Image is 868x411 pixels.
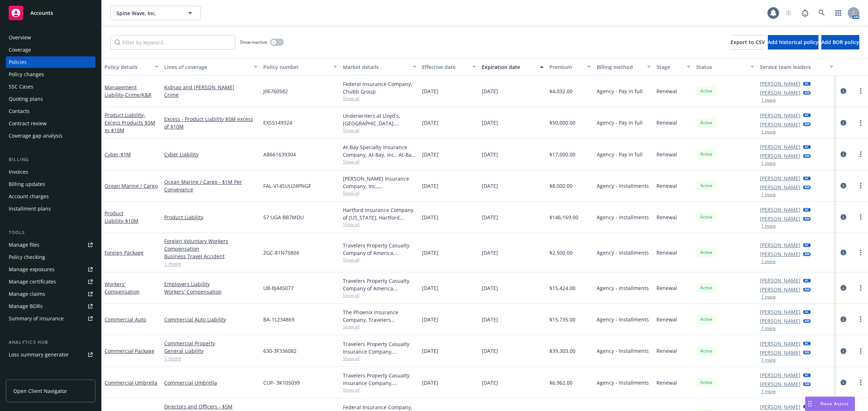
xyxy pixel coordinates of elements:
[597,347,649,355] span: Agency - Installments
[263,87,288,95] span: J06760582
[856,378,865,387] a: more
[839,378,848,387] a: circleInformation
[856,347,865,355] a: more
[422,249,438,256] span: [DATE]
[9,203,51,215] div: Installment plans
[343,127,417,133] span: Show all
[549,347,575,355] span: $39,303.00
[6,3,95,23] a: Accounts
[482,151,498,158] span: [DATE]
[731,39,765,46] span: Export to CSV
[343,206,417,221] div: Hartford Insurance Company of [US_STATE], Hartford Insurance Group
[105,316,146,323] a: Commercial Auto
[263,347,297,355] span: 630-3F336082
[656,249,677,256] span: Renewal
[105,281,140,295] a: Workers' Compensation
[110,6,201,20] button: Spine Wave, Inc.
[761,358,776,362] button: 1 more
[597,249,649,256] span: Agency - Installments
[699,214,714,220] span: Active
[343,257,417,263] span: Show all
[597,63,643,71] div: Billing method
[856,284,865,292] a: more
[422,379,438,386] span: [DATE]
[422,347,438,355] span: [DATE]
[656,63,682,71] div: Stage
[805,397,855,411] button: Nova Assist
[6,32,95,43] a: Overview
[856,181,865,190] a: more
[263,119,292,126] span: EXSS149324
[6,203,95,215] a: Installment plans
[422,213,438,221] span: [DATE]
[760,308,800,316] a: [PERSON_NAME]
[549,249,573,256] span: $2,500.00
[482,119,498,126] span: [DATE]
[781,6,796,20] a: Start snowing
[105,112,155,134] span: - Excess Products $5M xs $10M
[482,249,498,256] span: [DATE]
[546,58,594,75] button: Premium
[263,249,299,256] span: ZGC-81N75804
[656,119,677,126] span: Renewal
[105,151,131,158] a: Cyber
[123,217,139,224] span: - $10M
[839,347,848,355] a: circleInformation
[482,316,498,323] span: [DATE]
[9,93,43,105] div: Quoting plans
[343,159,417,165] span: Show all
[549,316,575,323] span: $15,735.00
[814,6,829,20] a: Search
[760,183,800,191] a: [PERSON_NAME]
[757,58,837,75] button: Service team leaders
[6,264,95,275] span: Manage exposures
[760,80,800,87] a: [PERSON_NAME]
[656,213,677,221] span: Renewal
[597,284,649,292] span: Agency - Installments
[6,339,95,346] div: Analytics hub
[161,58,260,75] button: Lines of coverage
[9,178,45,190] div: Billing updates
[656,87,677,95] span: Renewal
[164,237,258,252] a: Foreign Voluntary Workers Compensation
[263,182,311,190] span: FAL-V14SUU24PNGF
[9,166,28,178] div: Invoices
[164,288,258,295] a: Workers' Compensation
[6,300,95,312] a: Manage BORs
[760,112,800,119] a: [PERSON_NAME]
[6,313,95,324] a: Summary of insurance
[164,355,258,362] a: 1 more
[839,87,848,95] a: circleInformation
[105,182,158,189] a: Ocean Marine / Cargo
[856,213,865,221] a: more
[549,379,573,386] span: $6,962.00
[482,284,498,292] span: [DATE]
[820,401,849,407] span: Nova Assist
[761,98,776,102] button: 1 more
[656,347,677,355] span: Renewal
[699,285,714,291] span: Active
[761,130,776,134] button: 1 more
[760,250,800,258] a: [PERSON_NAME]
[9,191,49,202] div: Account charges
[856,315,865,324] a: more
[549,63,583,71] div: Premium
[696,63,746,71] div: Status
[9,130,63,142] div: Coverage gap analysis
[123,91,152,98] span: - Crime/K&R
[839,284,848,292] a: circleInformation
[760,143,800,151] a: [PERSON_NAME]
[699,151,714,157] span: Active
[164,316,258,323] a: Commercial Auto Liability
[839,213,848,221] a: circleInformation
[761,326,776,330] button: 1 more
[164,213,258,221] a: Product Liability
[6,251,95,263] a: Policy checking
[6,156,95,163] div: Billing
[9,69,44,80] div: Policy changes
[831,6,846,20] a: Switch app
[760,277,800,284] a: [PERSON_NAME]
[699,249,714,256] span: Active
[482,182,498,190] span: [DATE]
[6,239,95,251] a: Manage files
